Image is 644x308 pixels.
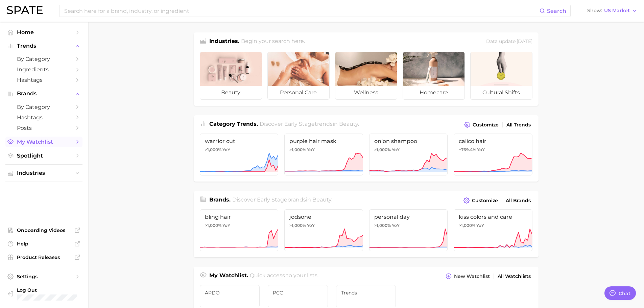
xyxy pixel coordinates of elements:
button: ShowUS Market [586,6,639,15]
a: homecare [403,52,465,100]
span: beauty [339,121,358,127]
span: purple hair mask [289,138,358,144]
a: Posts [5,123,82,133]
span: YoY [477,147,485,152]
a: All Brands [504,196,532,205]
span: personal care [268,86,329,99]
span: Log Out [17,287,77,293]
span: Hashtags [17,77,71,83]
span: >1,000% [205,223,221,228]
span: Category Trends . [209,121,258,127]
span: Trends [341,290,391,295]
a: Log out. Currently logged in with e-mail hicks.ll@pg.com. [5,285,82,303]
span: >1,000% [374,147,391,152]
h2: Begin your search here. [241,37,305,46]
button: Trends [5,41,82,51]
span: beauty [312,196,331,203]
span: >1,000% [374,223,391,228]
a: Onboarding Videos [5,225,82,235]
span: personal day [374,214,443,220]
a: Ingredients [5,64,82,75]
a: by Category [5,54,82,64]
span: APDO [205,290,255,295]
span: YoY [222,223,230,228]
span: Brands . [209,196,231,203]
a: Hashtags [5,75,82,85]
button: New Watchlist [444,271,491,281]
span: Discover Early Stage trends in . [260,121,359,127]
a: bling hair>1,000% YoY [200,209,279,251]
a: Home [5,27,82,38]
span: YoY [392,223,400,228]
span: >1,000% [205,147,221,152]
span: Trends [17,43,71,49]
span: Posts [17,125,71,131]
span: Hashtags [17,114,71,121]
span: Home [17,29,71,35]
a: Help [5,239,82,249]
button: Customize [462,196,499,205]
span: All Brands [506,198,531,204]
a: onion shampoo>1,000% YoY [369,134,448,175]
span: jodsone [289,214,358,220]
span: YoY [222,147,230,152]
a: personal care [267,52,330,100]
a: Trends [336,285,396,307]
a: Spotlight [5,150,82,161]
span: Product Releases [17,254,71,260]
a: All Trends [505,120,532,129]
span: Customize [473,122,499,128]
a: beauty [200,52,262,100]
a: warrior cut>1,000% YoY [200,134,279,175]
span: Industries [17,170,71,176]
span: >1,000% [289,147,306,152]
span: Show [587,9,602,13]
span: +769.4% [459,147,476,152]
span: Discover Early Stage brands in . [232,196,332,203]
span: Onboarding Videos [17,227,71,233]
span: PCC [273,290,323,295]
span: New Watchlist [454,274,490,279]
span: kiss colors and care [459,214,527,220]
span: YoY [307,147,315,152]
div: Data update: [DATE] [486,37,532,46]
span: YoY [476,223,484,228]
input: Search here for a brand, industry, or ingredient [64,5,540,17]
span: YoY [392,147,400,152]
a: jodsone>1,000% YoY [284,209,363,251]
span: calico hair [459,138,527,144]
h2: Quick access to your lists. [250,271,318,281]
span: by Category [17,104,71,110]
span: All Trends [506,122,531,128]
button: Brands [5,89,82,99]
h1: My Watchlist. [209,271,248,281]
span: >1,000% [459,223,475,228]
button: Industries [5,168,82,178]
a: Product Releases [5,252,82,262]
span: Spotlight [17,152,71,159]
span: Search [547,8,566,14]
span: beauty [200,86,262,99]
a: PCC [268,285,328,307]
span: warrior cut [205,138,273,144]
span: onion shampoo [374,138,443,144]
h1: Industries. [209,37,239,46]
span: Brands [17,91,71,97]
span: Settings [17,274,71,280]
a: Settings [5,271,82,282]
a: My Watchlist [5,137,82,147]
span: All Watchlists [498,274,531,279]
span: bling hair [205,214,273,220]
span: >1,000% [289,223,306,228]
span: Help [17,241,71,247]
a: purple hair mask>1,000% YoY [284,134,363,175]
span: My Watchlist [17,139,71,145]
a: calico hair+769.4% YoY [454,134,532,175]
a: Hashtags [5,112,82,123]
span: homecare [403,86,464,99]
a: wellness [335,52,397,100]
span: by Category [17,56,71,62]
span: Ingredients [17,66,71,73]
a: All Watchlists [496,272,532,281]
span: YoY [307,223,315,228]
